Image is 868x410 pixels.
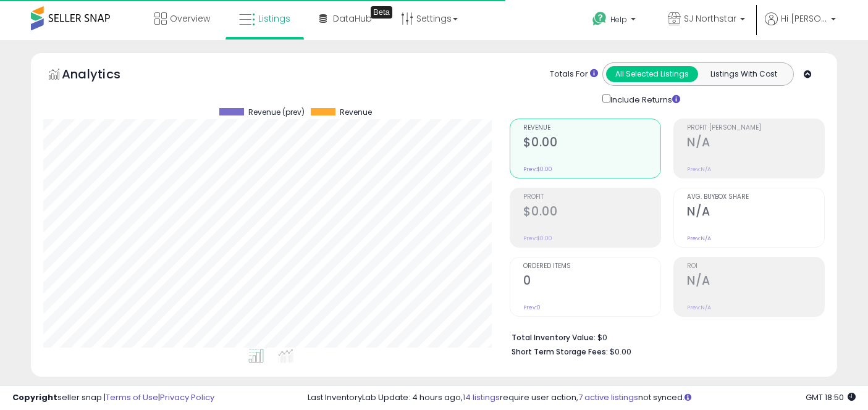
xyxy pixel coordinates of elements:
div: seller snap | | [12,392,214,404]
span: 2025-10-8 18:50 GMT [806,391,856,403]
a: Help [583,2,648,40]
span: Ordered Items [523,263,660,270]
span: $0.00 [610,346,631,358]
small: Prev: N/A [687,235,711,242]
span: Listings [258,12,290,25]
h2: N/A [687,135,824,152]
span: ROI [687,263,824,270]
a: Privacy Policy [160,391,214,403]
span: Hi [PERSON_NAME] [781,12,827,25]
h2: $0.00 [523,204,660,221]
small: Prev: $0.00 [523,235,552,242]
button: All Selected Listings [606,66,698,82]
div: Last InventoryLab Update: 4 hours ago, require user action, not synced. [308,392,856,404]
strong: Copyright [12,391,57,403]
h2: 0 [523,274,660,290]
small: Prev: 0 [523,304,541,311]
li: $0 [512,329,815,344]
span: Revenue (prev) [248,108,305,117]
span: DataHub [333,12,372,25]
a: 7 active listings [578,391,638,403]
span: Profit [523,194,660,201]
b: Short Term Storage Fees: [512,346,608,357]
small: Prev: N/A [687,304,711,311]
a: Hi [PERSON_NAME] [765,12,836,40]
span: Revenue [340,108,372,117]
span: Revenue [523,125,660,132]
i: Get Help [592,11,607,27]
a: Terms of Use [106,391,158,403]
h2: N/A [687,204,824,221]
small: Prev: N/A [687,165,711,173]
h2: $0.00 [523,135,660,152]
h5: Analytics [62,65,145,86]
b: Total Inventory Value: [512,332,596,343]
a: 14 listings [463,391,500,403]
div: Totals For [550,69,598,80]
span: Profit [PERSON_NAME] [687,125,824,132]
span: Help [610,14,627,25]
span: SJ Northstar [684,12,736,25]
span: Overview [170,12,210,25]
small: Prev: $0.00 [523,165,552,173]
h2: N/A [687,274,824,290]
div: Tooltip anchor [371,6,392,19]
span: Avg. Buybox Share [687,194,824,201]
button: Listings With Cost [697,66,790,82]
div: Include Returns [593,92,695,106]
